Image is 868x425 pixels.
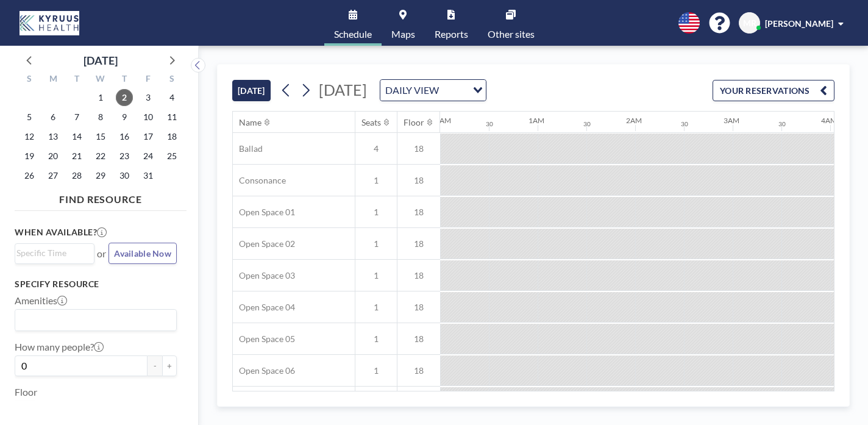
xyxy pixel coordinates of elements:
[44,128,62,145] span: Monday, October 13, 2025
[65,72,89,88] div: T
[68,148,85,165] span: Tuesday, October 21, 2025
[397,270,440,281] span: 18
[233,238,295,249] span: Open Space 02
[15,295,67,307] label: Amenities
[116,109,133,126] span: Thursday, October 9, 2025
[160,72,183,88] div: S
[355,238,397,249] span: 1
[355,302,397,313] span: 1
[355,365,397,376] span: 1
[233,334,295,345] span: Open Space 05
[404,117,424,128] div: Floor
[15,341,104,353] label: How many people?
[163,89,180,106] span: Saturday, October 4, 2025
[116,167,133,184] span: Thursday, October 30, 2025
[163,148,180,165] span: Saturday, October 25, 2025
[233,302,295,313] span: Open Space 04
[743,18,756,29] span: MR
[21,109,38,126] span: Sunday, October 5, 2025
[92,167,109,184] span: Wednesday, October 29, 2025
[15,244,94,262] div: Search for option
[16,246,87,260] input: Search for option
[397,238,440,249] span: 18
[397,175,440,186] span: 18
[397,365,440,376] span: 18
[397,143,440,154] span: 18
[140,148,157,165] span: Friday, October 24, 2025
[355,207,397,218] span: 1
[44,148,62,165] span: Monday, October 20, 2025
[68,167,85,184] span: Tuesday, October 28, 2025
[92,109,109,126] span: Wednesday, October 8, 2025
[397,302,440,313] span: 18
[68,109,85,126] span: Tuesday, October 7, 2025
[486,120,493,128] div: 30
[681,120,688,128] div: 30
[233,207,295,218] span: Open Space 01
[89,72,113,88] div: W
[163,109,180,126] span: Saturday, October 11, 2025
[136,72,160,88] div: F
[163,128,180,145] span: Saturday, October 18, 2025
[355,175,397,186] span: 1
[431,116,451,125] div: 12AM
[97,248,106,260] span: or
[162,355,177,376] button: +
[116,148,133,165] span: Thursday, October 23, 2025
[44,167,62,184] span: Monday, October 27, 2025
[443,82,466,98] input: Search for option
[116,128,133,145] span: Thursday, October 16, 2025
[397,334,440,345] span: 18
[112,72,136,88] div: T
[233,270,295,281] span: Open Space 03
[355,143,397,154] span: 4
[44,109,62,126] span: Monday, October 6, 2025
[114,248,171,259] span: Available Now
[140,109,157,126] span: Friday, October 10, 2025
[383,82,441,98] span: DAILY VIEW
[18,72,41,88] div: S
[15,188,187,205] h4: FIND RESOURCE
[334,29,372,39] span: Schedule
[92,148,109,165] span: Wednesday, October 22, 2025
[713,80,834,101] button: YOUR RESERVATIONS
[21,167,38,184] span: Sunday, October 26, 2025
[528,116,544,125] div: 1AM
[140,89,157,106] span: Friday, October 3, 2025
[239,117,261,128] div: Name
[232,80,271,101] button: [DATE]
[361,117,381,128] div: Seats
[765,18,833,29] span: [PERSON_NAME]
[626,116,642,125] div: 2AM
[84,52,118,69] div: [DATE]
[68,128,85,145] span: Tuesday, October 14, 2025
[233,175,286,186] span: Consonance
[92,89,109,106] span: Wednesday, October 1, 2025
[116,89,133,106] span: Thursday, October 2, 2025
[21,148,38,165] span: Sunday, October 19, 2025
[821,116,837,125] div: 4AM
[140,128,157,145] span: Friday, October 17, 2025
[15,310,176,330] div: Search for option
[140,167,157,184] span: Friday, October 31, 2025
[391,29,415,39] span: Maps
[92,128,109,145] span: Wednesday, October 15, 2025
[435,29,468,39] span: Reports
[380,80,486,101] div: Search for option
[778,120,786,128] div: 30
[15,279,177,290] h3: Specify resource
[20,11,79,35] img: organization-logo
[355,270,397,281] span: 1
[583,120,591,128] div: 30
[488,29,535,39] span: Other sites
[319,80,367,99] span: [DATE]
[41,72,65,88] div: M
[16,312,169,328] input: Search for option
[355,334,397,345] span: 1
[397,207,440,218] span: 18
[724,116,739,125] div: 3AM
[233,365,295,376] span: Open Space 06
[233,143,263,154] span: Ballad
[108,243,177,264] button: Available Now
[21,128,38,145] span: Sunday, October 12, 2025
